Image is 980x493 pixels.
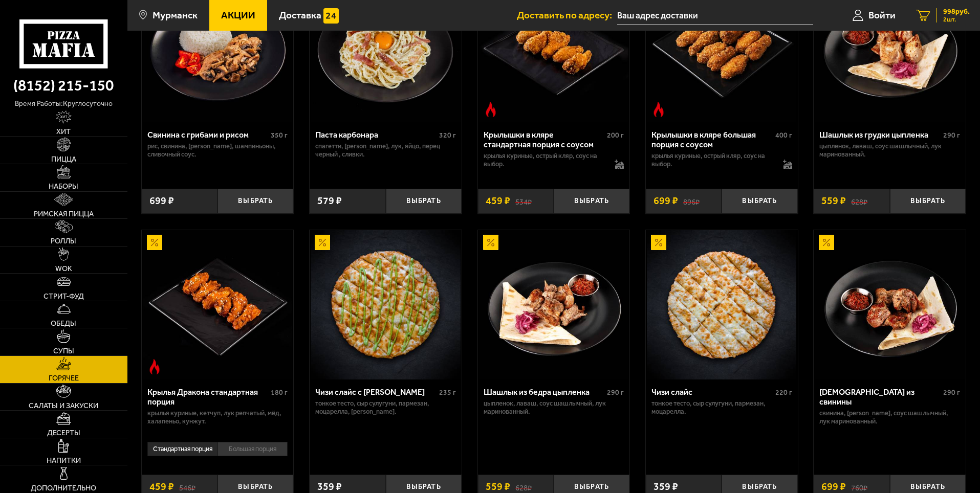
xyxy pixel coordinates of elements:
[515,482,532,492] s: 628 ₽
[147,409,288,425] p: крылья куриные, кетчуп, лук репчатый, мёд, халапеньо, кунжут.
[34,210,94,217] span: Римская пицца
[149,196,174,206] span: 699 ₽
[554,189,629,214] button: Выбрать
[439,131,456,140] span: 320 г
[607,388,624,397] span: 290 г
[943,8,970,15] span: 998 руб.
[943,131,960,140] span: 290 г
[149,482,174,492] span: 459 ₽
[821,482,846,492] span: 699 ₽
[31,484,96,491] span: Дополнительно
[51,237,76,244] span: Роллы
[851,196,867,206] s: 628 ₽
[29,402,98,409] span: Салаты и закуски
[271,388,288,397] span: 180 г
[315,130,437,140] div: Паста карбонара
[279,10,321,20] span: Доставка
[479,230,628,379] img: Шашлык из бедра цыпленка
[651,235,666,250] img: Акционный
[651,102,666,117] img: Острое блюдо
[49,183,78,190] span: Наборы
[815,230,965,379] img: Шашлык из свинины
[943,388,960,397] span: 290 г
[868,10,896,20] span: Войти
[153,10,198,20] span: Мурманск
[484,152,605,168] p: крылья куриные, острый кляр, соус на выбор.
[819,387,941,407] div: [DEMOGRAPHIC_DATA] из свинины
[483,235,498,250] img: Акционный
[315,142,456,159] p: спагетти, [PERSON_NAME], лук, яйцо, перец черный , сливки.
[317,196,342,206] span: 579 ₽
[943,16,970,23] span: 2 шт.
[819,235,834,250] img: Акционный
[484,130,605,149] div: Крылышки в кляре стандартная порция c соусом
[651,152,773,168] p: крылья куриные, острый кляр, соус на выбор.
[217,189,293,214] button: Выбрать
[147,235,162,250] img: Акционный
[315,399,456,416] p: тонкое тесто, сыр сулугуни, пармезан, моцарелла, [PERSON_NAME].
[317,482,342,492] span: 359 ₽
[819,130,941,140] div: Шашлык из грудки цыпленка
[651,399,792,416] p: тонкое тесто, сыр сулугуни, пармезан, моцарелла.
[47,429,80,436] span: Десерты
[646,230,798,379] a: АкционныйЧизи слайс
[683,196,700,206] s: 896 ₽
[654,196,678,206] span: 699 ₽
[56,128,71,135] span: Хит
[486,196,510,206] span: 459 ₽
[890,189,966,214] button: Выбрать
[43,293,84,300] span: Стрит-фуд
[55,265,72,272] span: WOK
[49,374,79,382] span: Горячее
[484,399,624,416] p: цыпленок, лаваш, соус шашлычный, лук маринованный.
[179,482,195,492] s: 546 ₽
[147,359,162,374] img: Острое блюдо
[617,6,813,25] input: Ваш адрес доставки
[654,482,678,492] span: 359 ₽
[486,482,510,492] span: 559 ₽
[651,387,773,397] div: Чизи слайс
[315,387,437,397] div: Чизи слайс с [PERSON_NAME]
[484,387,605,397] div: Шашлык из бедра цыпленка
[221,10,255,20] span: Акции
[310,230,462,379] a: АкционныйЧизи слайс с соусом Ранч
[821,196,846,206] span: 559 ₽
[386,189,462,214] button: Выбрать
[271,131,288,140] span: 350 г
[647,230,796,379] img: Чизи слайс
[315,235,330,250] img: Акционный
[143,230,292,379] img: Крылья Дракона стандартная порция
[814,230,966,379] a: АкционныйШашлык из свинины
[147,142,288,159] p: рис, свинина, [PERSON_NAME], шампиньоны, сливочный соус.
[483,102,498,117] img: Острое блюдо
[142,438,294,467] div: 0
[51,320,76,327] span: Обеды
[147,387,269,407] div: Крылья Дракона стандартная порция
[851,482,867,492] s: 760 ₽
[217,442,288,456] li: Большая порция
[819,142,960,159] p: цыпленок, лаваш, соус шашлычный, лук маринованный.
[775,131,792,140] span: 400 г
[651,130,773,149] div: Крылышки в кляре большая порция c соусом
[53,347,74,354] span: Супы
[311,230,460,379] img: Чизи слайс с соусом Ранч
[147,130,269,140] div: Свинина с грибами и рисом
[722,189,797,214] button: Выбрать
[819,409,960,425] p: свинина, [PERSON_NAME], соус шашлычный, лук маринованный.
[51,155,76,163] span: Пицца
[142,230,294,379] a: АкционныйОстрое блюдоКрылья Дракона стандартная порция
[517,10,617,20] span: Доставить по адресу:
[607,131,624,140] span: 200 г
[775,388,792,397] span: 220 г
[323,8,339,24] img: 15daf4d41897b9f0e9f617042186c801.svg
[47,457,81,464] span: Напитки
[478,230,630,379] a: АкционныйШашлык из бедра цыпленка
[147,442,217,456] li: Стандартная порция
[439,388,456,397] span: 235 г
[515,196,532,206] s: 534 ₽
